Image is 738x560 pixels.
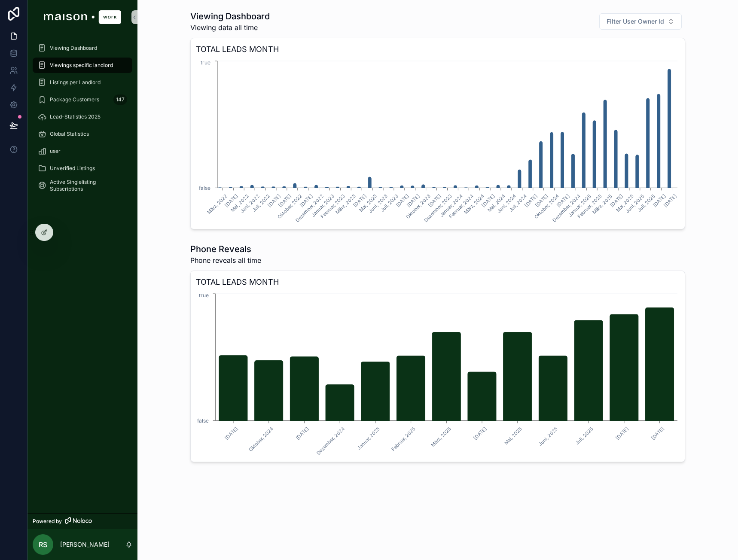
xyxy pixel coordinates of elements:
text: März, 2025 [591,193,613,215]
text: März, 2022 [206,193,229,215]
text: Dezember, 2024 [315,426,346,456]
text: März, 2023 [334,193,357,215]
text: Oktober, 2023 [405,193,432,220]
text: [DATE] [614,426,630,441]
text: Februar, 2024 [448,193,475,219]
h1: Viewing Dashboard [190,10,270,22]
text: [DATE] [652,193,667,208]
text: Juni, 2025 [624,193,646,214]
a: user [33,143,132,159]
text: [DATE] [472,426,488,441]
text: Dezember, 2024 [551,193,582,223]
text: [DATE] [266,193,282,208]
span: Viewing data all time [190,22,270,33]
button: Select Button [599,13,682,30]
text: Juli, 2024 [508,193,528,213]
text: [DATE] [406,193,421,208]
span: Lead-Statistics 2025 [50,113,101,120]
div: 147 [113,94,127,105]
h3: TOTAL LEADS MONTH [196,276,680,288]
tspan: false [197,417,209,424]
span: Active Singlelisting Subscriptions [50,179,124,192]
text: [DATE] [352,193,368,208]
text: Oktober, 2024 [247,426,274,453]
text: Oktober, 2022 [276,193,303,220]
text: März, 2024 [463,193,485,215]
h1: Phone Reveals [190,243,261,255]
span: user [50,148,61,155]
span: Global Statistics [50,131,89,137]
a: Active Singlelisting Subscriptions [33,178,132,193]
text: [DATE] [395,193,410,208]
p: [PERSON_NAME] [60,540,110,549]
text: [DATE] [299,193,314,208]
text: Juli, 2025 [574,426,594,446]
text: Dezember, 2022 [294,193,325,223]
text: [DATE] [480,193,496,208]
text: Mai, 2022 [229,193,250,213]
text: Januar, 2023 [310,193,335,218]
text: Mai, 2023 [358,193,378,213]
tspan: true [201,59,210,66]
a: Unverified Listings [33,161,132,176]
text: Februar, 2023 [320,193,346,219]
span: Viewing Dashboard [50,45,97,52]
text: [DATE] [277,193,293,208]
a: Lead-Statistics 2025 [33,109,132,125]
text: Mai, 2025 [615,193,635,213]
text: Juli, 2025 [636,193,656,213]
text: Mai, 2024 [486,193,506,213]
a: Powered by [27,513,137,529]
a: Viewing Dashboard [33,40,132,56]
text: Juli, 2023 [379,193,399,213]
text: Juli, 2022 [251,193,271,213]
a: Global Statistics [33,126,132,142]
span: Filter User Owner Id [607,17,664,26]
tspan: false [199,185,210,191]
h3: TOTAL LEADS MONTH [196,43,680,55]
div: scrollable content [27,34,137,204]
text: Juni, 2022 [239,193,260,214]
a: Viewings specific landlord [33,58,132,73]
div: chart [196,59,680,224]
text: [DATE] [662,193,678,208]
a: Package Customers147 [33,92,132,107]
span: Unverified Listings [50,165,95,172]
text: Juni, 2024 [496,193,517,214]
text: [DATE] [609,193,624,208]
tspan: true [199,292,209,298]
text: Januar, 2025 [567,193,592,218]
text: [DATE] [427,193,442,208]
text: [DATE] [523,193,539,208]
span: Powered by [33,518,62,525]
div: chart [196,292,680,457]
text: [DATE] [555,193,571,208]
span: Phone reveals all time [190,255,261,265]
text: [DATE] [224,193,239,208]
text: [DATE] [295,426,310,441]
span: Viewings specific landlord [50,62,113,69]
a: Listings per Landlord [33,75,132,90]
span: Listings per Landlord [50,79,101,86]
text: Mai, 2025 [503,426,523,446]
text: März, 2025 [430,426,452,448]
text: Juni, 2025 [537,426,559,447]
text: Januar, 2025 [356,426,381,451]
text: [DATE] [650,426,665,441]
text: Oktober, 2024 [533,193,560,220]
span: Package Customers [50,96,99,103]
span: RS [39,539,47,550]
text: Dezember, 2023 [423,193,453,223]
img: App logo [44,10,121,24]
text: Februar, 2025 [390,426,417,452]
text: Februar, 2025 [576,193,603,219]
text: Juni, 2023 [367,193,389,214]
text: Januar, 2024 [439,193,464,218]
text: [DATE] [223,426,239,441]
text: [DATE] [534,193,549,208]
